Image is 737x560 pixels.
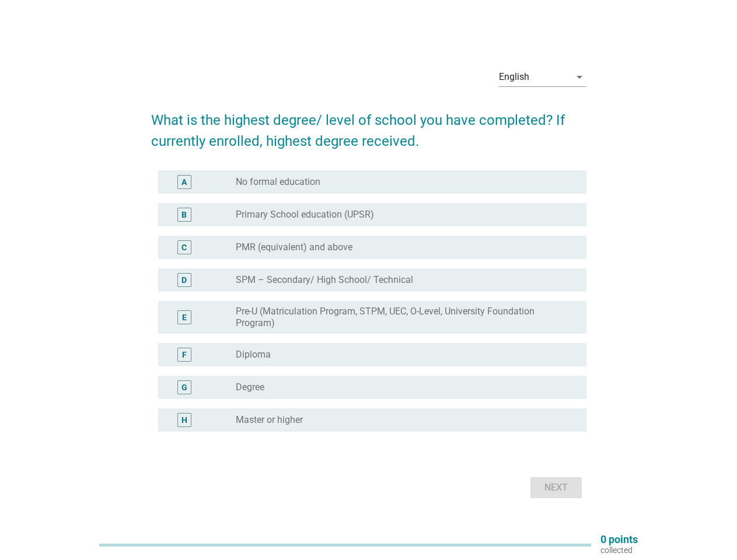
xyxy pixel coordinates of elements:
[181,176,187,188] div: A
[600,545,638,555] p: collected
[236,176,320,188] label: No formal education
[181,242,187,254] div: C
[236,381,264,393] label: Degree
[181,209,187,221] div: B
[600,534,638,545] p: 0 points
[236,274,413,286] label: SPM – Secondary/ High School/ Technical
[151,98,586,152] h2: What is the highest degree/ level of school you have completed? If currently enrolled, highest de...
[236,414,303,426] label: Master or higher
[236,242,352,253] label: PMR (equivalent) and above
[572,70,586,84] i: arrow_drop_down
[236,209,374,220] label: Primary School education (UPSR)
[181,414,187,426] div: H
[182,311,187,324] div: E
[236,349,271,360] label: Diploma
[182,349,187,361] div: F
[181,274,187,286] div: D
[236,306,568,329] label: Pre-U (Matriculation Program, STPM, UEC, O-Level, University Foundation Program)
[499,72,529,82] div: English
[181,381,187,394] div: G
